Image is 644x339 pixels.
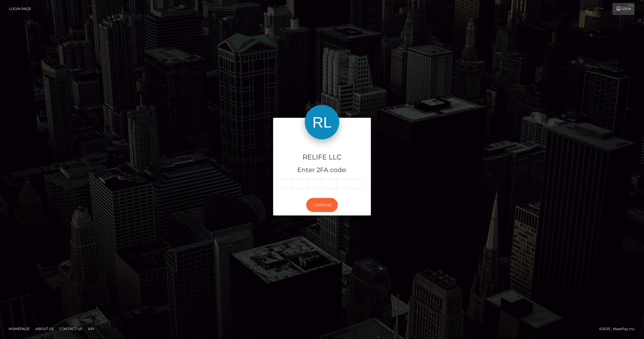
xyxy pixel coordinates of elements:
[599,326,640,332] div: © 2025 , MassPay Inc.
[305,105,339,139] img: RELIFE LLC
[277,152,367,162] h4: RELIFE LLC
[57,324,85,333] a: Contact Us
[86,324,97,333] a: API
[6,324,32,333] a: Homepage
[612,3,634,15] a: Login
[33,324,56,333] a: About Us
[306,198,338,212] button: Continue
[277,166,367,175] h5: Enter 2FA code:
[9,3,31,15] a: Login Page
